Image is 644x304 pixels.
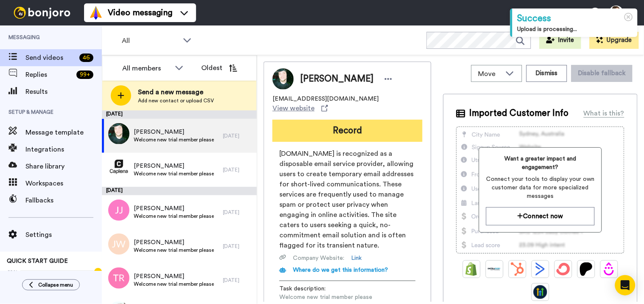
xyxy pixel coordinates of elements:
img: 982ef913-7f89-4e4f-bf9c-ec8fe2574a67.png [108,157,129,178]
span: View website [273,103,315,113]
span: Message template [25,127,102,138]
span: Welcome new trial member please [279,293,372,301]
a: View website [273,103,328,113]
span: [PERSON_NAME] [134,272,214,281]
span: Welcome new trial member please [134,247,214,253]
img: tr.png [108,267,129,289]
img: ActiveCampaign [534,262,547,276]
div: Success [517,12,633,25]
div: [DATE] [223,209,253,216]
img: Patreon [579,262,593,276]
img: GoHighLevel [534,285,547,299]
img: 0ee27ba4-b63d-416c-bec2-5ce3d4ca4d0c.jpg [108,123,129,144]
span: Collapse menu [38,281,73,288]
span: Task description : [279,284,339,293]
div: [DATE] [102,187,257,195]
button: Upgrade [590,32,639,49]
button: Disable fallback [571,65,633,82]
span: All [122,36,179,46]
span: [PERSON_NAME] [134,162,214,170]
span: Send videos [25,53,76,63]
a: Link [351,254,362,262]
img: Drip [602,262,616,276]
span: Where do we get this information? [293,267,388,273]
span: QUICK START GUIDE [7,258,68,264]
div: [DATE] [223,132,253,139]
img: jj.png [108,200,129,221]
div: [DATE] [102,110,257,119]
div: Tooltip anchor [94,268,102,276]
span: Connect your tools to display your own customer data for more specialized messages [486,175,595,200]
span: Integrations [25,144,102,155]
div: Upload is processing... [517,25,633,34]
span: [PERSON_NAME] [134,128,214,136]
span: [DOMAIN_NAME] is recognized as a disposable email service provider, allowing users to create temp... [279,149,416,251]
span: [PERSON_NAME] [134,238,214,247]
span: Welcome new trial member please [134,170,214,177]
button: Oldest [195,59,244,76]
span: Results [25,87,102,97]
button: Collapse menu [22,279,80,290]
span: Send a new message [138,87,214,97]
span: [PERSON_NAME] [300,73,374,85]
div: [DATE] [223,166,253,173]
div: [DATE] [223,277,253,284]
img: ConvertKit [557,262,570,276]
span: Share library [25,161,102,172]
div: All members [122,63,171,73]
img: jw.png [108,234,129,255]
div: 99 + [76,70,93,79]
span: Add new contact or upload CSV [138,97,214,104]
img: Shopify [465,262,478,276]
span: Welcome new trial member please [134,136,214,143]
span: Move [478,69,501,79]
img: Image of Matthew N. Joyce [273,68,294,90]
img: bj-logo-header-white.svg [10,7,74,19]
span: Imported Customer Info [470,107,569,120]
div: What is this? [584,108,624,118]
button: Record [273,120,422,142]
span: Replies [25,70,73,80]
button: Dismiss [526,65,567,82]
span: Settings [25,230,102,240]
div: Open Intercom Messenger [615,275,636,296]
div: 46 [79,53,93,62]
span: Company Website : [293,254,344,262]
span: [EMAIL_ADDRESS][DOMAIN_NAME] [273,95,379,103]
span: Video messaging [108,7,172,19]
span: 60% [7,269,18,276]
span: Workspaces [25,178,102,189]
img: vm-color.svg [89,6,103,20]
span: [PERSON_NAME] [134,204,214,213]
span: Welcome new trial member please [134,281,214,287]
button: Connect now [486,207,595,225]
div: [DATE] [223,243,253,250]
img: Ontraport [488,262,501,276]
span: Fallbacks [25,195,102,205]
span: Welcome new trial member please [134,213,214,220]
img: Hubspot [511,262,524,276]
button: Invite [540,32,581,49]
span: Want a greater impact and engagement? [486,155,595,172]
